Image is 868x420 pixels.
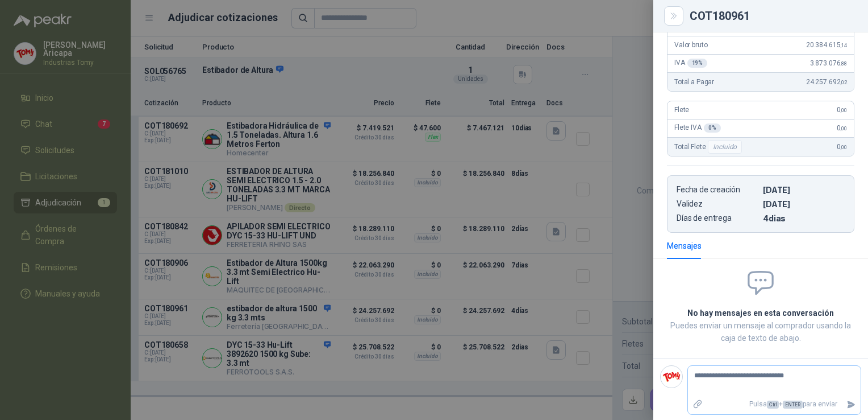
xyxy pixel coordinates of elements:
[674,78,714,86] span: Total a Pagar
[687,59,708,68] div: 19 %
[677,185,758,195] p: Fecha de creación
[840,60,847,67] span: ,88
[840,107,847,113] span: ,00
[667,9,681,23] button: Close
[674,106,689,114] span: Flete
[763,185,845,195] p: [DATE]
[674,140,744,154] span: Total Flete
[767,401,779,409] span: Ctrl
[674,59,707,68] span: IVA
[708,140,742,154] div: Incluido
[667,240,702,252] div: Mensajes
[667,319,854,344] p: Puedes enviar un mensaje al comprador usando la caja de texto de abajo.
[837,143,847,151] span: 0
[677,199,758,209] p: Validez
[810,59,847,67] span: 3.873.076
[667,307,854,319] h2: No hay mensajes en esta conversación
[806,78,847,86] span: 24.257.692
[837,106,847,114] span: 0
[842,394,861,414] button: Enviar
[783,401,803,409] span: ENTER
[837,124,847,132] span: 0
[704,123,721,133] div: 0 %
[840,144,847,150] span: ,00
[840,125,847,131] span: ,00
[674,41,707,49] span: Valor bruto
[690,10,854,22] div: COT180961
[840,42,847,48] span: ,14
[707,394,842,414] p: Pulsa + para enviar
[763,213,845,223] p: 4 dias
[661,366,682,388] img: Company Logo
[840,79,847,85] span: ,02
[806,41,847,49] span: 20.384.615
[688,394,707,414] label: Adjuntar archivos
[674,123,721,133] span: Flete IVA
[677,213,758,223] p: Días de entrega
[763,199,845,209] p: [DATE]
